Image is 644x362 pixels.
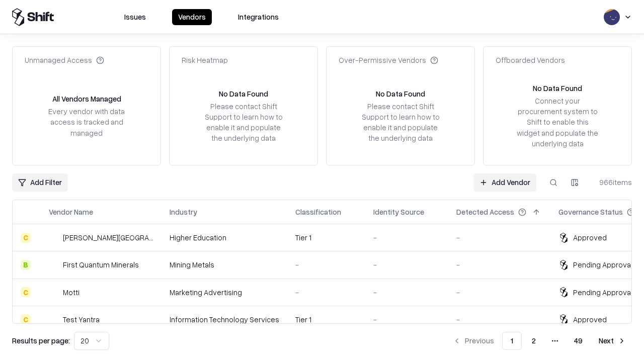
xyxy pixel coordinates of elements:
[12,335,70,346] p: Results per page:
[25,55,104,65] div: Unmanaged Access
[219,88,268,99] div: No Data Found
[339,55,438,65] div: Over-Permissive Vendors
[592,177,632,188] div: 966 items
[170,287,279,298] div: Marketing Advertising
[593,332,632,350] button: Next
[12,173,68,192] button: Add Filter
[373,287,440,298] div: -
[63,232,153,243] div: [PERSON_NAME][GEOGRAPHIC_DATA]
[21,287,31,297] div: C
[376,88,425,99] div: No Data Found
[202,101,285,144] div: Please contact Shift Support to learn how to enable it and populate the underlying data
[49,233,59,243] img: Reichman University
[170,314,279,325] div: Information Technology Services
[21,314,31,324] div: C
[573,259,632,270] div: Pending Approval
[118,9,152,25] button: Issues
[566,332,591,350] button: 49
[295,232,357,243] div: Tier 1
[52,94,121,104] div: All Vendors Managed
[473,173,536,192] a: Add Vendor
[373,207,424,217] div: Identity Source
[573,232,607,243] div: Approved
[573,287,632,298] div: Pending Approval
[21,260,31,270] div: B
[49,314,59,324] img: Test Yantra
[524,332,544,350] button: 2
[49,207,93,217] div: Vendor Name
[182,55,228,65] div: Risk Heatmap
[456,232,542,243] div: -
[456,314,542,325] div: -
[63,259,139,270] div: First Quantum Minerals
[456,287,542,298] div: -
[373,259,440,270] div: -
[170,259,279,270] div: Mining Metals
[170,232,279,243] div: Higher Education
[359,101,442,144] div: Please contact Shift Support to learn how to enable it and populate the underlying data
[456,259,542,270] div: -
[172,9,212,25] button: Vendors
[295,259,357,270] div: -
[447,332,632,350] nav: pagination
[516,96,599,149] div: Connect your procurement system to Shift to enable this widget and populate the underlying data
[170,207,197,217] div: Industry
[45,106,128,138] div: Every vendor with data access is tracked and managed
[373,314,440,325] div: -
[502,332,522,350] button: 1
[295,314,357,325] div: Tier 1
[63,287,79,298] div: Motti
[373,232,440,243] div: -
[295,207,341,217] div: Classification
[21,233,31,243] div: C
[49,260,59,270] img: First Quantum Minerals
[558,207,623,217] div: Governance Status
[533,83,582,94] div: No Data Found
[49,287,59,297] img: Motti
[295,287,357,298] div: -
[573,314,607,325] div: Approved
[63,314,100,325] div: Test Yantra
[232,9,285,25] button: Integrations
[496,55,565,65] div: Offboarded Vendors
[456,207,514,217] div: Detected Access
